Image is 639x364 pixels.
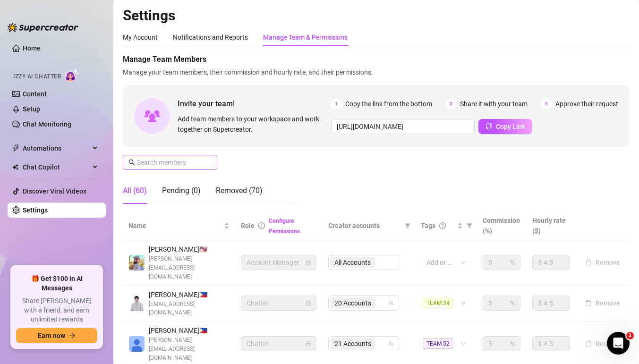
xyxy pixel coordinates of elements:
[16,328,97,343] button: Earn nowarrow-right
[129,336,145,352] img: Katrina Mendiola
[607,332,630,355] iframe: Intercom live chat
[334,298,371,308] span: 20 Accounts
[555,99,618,109] span: Approve their request
[23,105,40,113] a: Setup
[12,164,18,170] img: Chat Copilot
[23,160,90,175] span: Chat Copilot
[16,274,97,293] span: 🎁 Get $100 in AI Messages
[581,338,624,349] button: Remove
[446,99,456,109] span: 2
[149,244,230,254] span: [PERSON_NAME] 🇺🇸
[330,297,375,309] span: 20 Accounts
[247,296,311,310] span: Chatter
[328,220,401,231] span: Creator accounts
[541,99,552,109] span: 3
[178,114,327,135] span: Add team members to your workspace and work together on Supercreator.
[465,219,474,233] span: filter
[388,341,394,347] span: team
[149,325,230,336] span: [PERSON_NAME] 🇵🇭
[216,185,263,196] div: Removed (70)
[123,67,630,77] span: Manage your team members, their commission and hourly rate, and their permissions.
[129,296,145,311] img: Paul Andrei Casupanan
[23,206,48,214] a: Settings
[69,332,76,339] span: arrow-right
[149,300,230,318] span: [EMAIL_ADDRESS][DOMAIN_NAME]
[423,298,453,308] span: TEAM 34
[128,220,222,231] span: Name
[388,300,394,306] span: team
[439,222,446,229] span: question-circle
[405,223,410,229] span: filter
[123,32,158,42] div: My Account
[477,212,526,240] th: Commission (%)
[345,99,432,109] span: Copy the link from the bottom
[247,255,311,270] span: Account Manager
[8,23,78,32] img: logo-BBDzfeDw.svg
[269,218,300,235] a: Configure Permissions
[149,254,230,281] span: [PERSON_NAME][EMAIL_ADDRESS][DOMAIN_NAME]
[263,32,348,42] div: Manage Team & Permissions
[149,336,230,363] span: [PERSON_NAME][EMAIL_ADDRESS][DOMAIN_NAME]
[23,187,86,195] a: Discover Viral Videos
[173,32,248,42] div: Notifications and Reports
[23,120,71,128] a: Chat Monitoring
[403,219,412,233] span: filter
[331,99,341,109] span: 1
[123,185,147,196] div: All (60)
[23,44,41,52] a: Home
[137,157,204,168] input: Search members
[123,7,630,25] h2: Settings
[421,220,435,231] span: Tags
[178,98,331,110] span: Invite your team!
[626,332,634,339] span: 1
[486,123,492,129] span: copy
[581,297,624,309] button: Remove
[23,90,47,98] a: Content
[162,185,201,196] div: Pending (0)
[128,159,135,166] span: search
[241,222,255,229] span: Role
[23,141,90,156] span: Automations
[496,123,525,130] span: Copy Link
[16,296,97,324] span: Share [PERSON_NAME] with a friend, and earn unlimited rewards
[306,260,311,265] span: lock
[306,341,311,347] span: lock
[38,332,65,339] span: Earn now
[129,255,145,271] img: Evan Gillis
[581,257,624,268] button: Remove
[123,212,235,240] th: Name
[258,222,265,229] span: info-circle
[123,54,630,65] span: Manage Team Members
[478,119,532,134] button: Copy Link
[527,212,576,240] th: Hourly rate ($)
[247,337,311,351] span: Chatter
[334,339,371,349] span: 21 Accounts
[330,338,375,349] span: 21 Accounts
[149,289,230,300] span: [PERSON_NAME] 🇵🇭
[13,72,61,81] span: Izzy AI Chatter
[306,300,311,306] span: lock
[460,99,528,109] span: Share it with your team
[65,68,79,82] img: AI Chatter
[467,223,472,229] span: filter
[423,339,453,349] span: TEAM 52
[12,144,20,152] span: thunderbolt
